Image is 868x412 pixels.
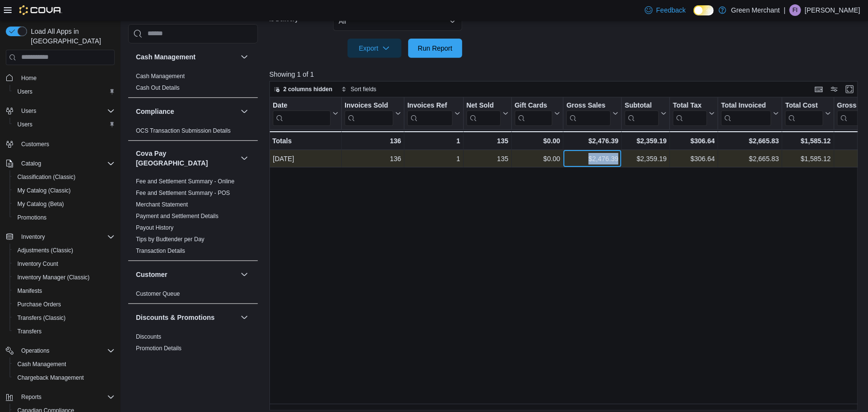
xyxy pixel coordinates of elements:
a: Users [13,119,36,130]
button: Invoices Ref [407,101,460,125]
span: Operations [21,347,50,355]
button: Promotions [10,211,119,224]
button: Adjustments (Classic) [10,244,119,257]
span: Adjustments (Classic) [17,247,73,254]
span: My Catalog (Classic) [17,187,71,194]
span: Inventory [21,233,45,241]
span: Transaction Details [136,247,185,255]
a: Inventory Count [13,258,62,270]
button: Catalog [17,158,45,169]
div: $2,476.39 [566,153,618,165]
div: Date [273,101,331,110]
button: Inventory Manager (Classic) [10,271,119,284]
span: OCS Transaction Submission Details [136,127,231,135]
span: Inventory Manager (Classic) [17,274,90,281]
span: Operations [17,345,115,357]
span: Reports [21,393,41,401]
span: My Catalog (Beta) [13,198,115,210]
div: 135 [466,135,508,147]
a: OCS Transaction Submission Details [136,127,231,134]
button: Export [347,39,401,58]
div: Gift Card Sales [514,101,552,125]
div: 136 [345,135,401,147]
button: Total Tax [673,101,715,125]
button: Run Report [408,39,462,58]
a: Transfers [13,326,45,337]
span: Merchant Statement [136,201,188,208]
span: Purchase Orders [13,299,115,310]
div: $2,476.39 [566,135,618,147]
button: Display options [828,83,840,95]
span: Users [13,86,115,97]
div: Subtotal [625,101,659,125]
div: Total Invoiced [721,101,771,125]
p: [PERSON_NAME] [805,4,860,16]
div: Subtotal [625,101,659,110]
button: Enter fullscreen [844,83,855,95]
button: Operations [2,344,119,357]
button: Gift Cards [514,101,560,125]
button: Catalog [2,157,119,170]
a: Home [17,72,40,84]
a: Transaction Details [136,247,185,254]
button: 2 columns hidden [270,83,336,95]
a: Merchant Statement [136,201,188,208]
a: Manifests [13,285,46,297]
button: All [333,12,462,31]
div: Net Sold [466,101,500,110]
span: My Catalog (Classic) [13,185,115,196]
span: My Catalog (Beta) [17,200,64,208]
div: Discounts & Promotions [128,331,258,370]
span: Classification (Classic) [17,173,76,181]
button: Discounts & Promotions [136,313,237,322]
button: Compliance [136,107,237,116]
a: Fee and Settlement Summary - POS [136,190,230,196]
span: Inventory Manager (Classic) [13,272,115,283]
div: Customer [128,288,258,303]
div: 136 [345,153,401,165]
span: Chargeback Management [17,374,84,382]
span: Cash Out Details [136,84,180,92]
span: Users [17,88,32,96]
button: Reports [2,390,119,404]
button: Sort fields [337,83,380,95]
button: Inventory [2,230,119,244]
a: Purchase Orders [13,299,65,310]
span: Home [21,74,37,82]
span: Run Report [418,43,453,53]
button: Users [10,118,119,131]
span: Reports [17,391,115,403]
div: $1,585.12 [785,153,830,165]
a: My Catalog (Beta) [13,198,68,210]
h3: Cash Management [136,52,196,62]
span: Transfers [13,326,115,337]
span: Manifests [17,287,42,295]
button: Subtotal [625,101,667,125]
div: $2,359.19 [625,153,667,165]
button: Net Sold [466,101,508,125]
span: Catalog [21,160,41,167]
span: Payout History [136,224,174,232]
div: Gross Sales [566,101,611,125]
span: Users [17,121,32,128]
div: Cash Management [128,70,258,97]
span: Manifests [13,285,115,297]
span: Discounts [136,333,161,341]
button: Customers [2,137,119,151]
span: Customers [21,140,49,148]
span: Promotions [17,214,47,221]
a: Customer Queue [136,290,180,297]
button: Reports [17,391,45,403]
button: Total Cost [785,101,830,125]
h3: Compliance [136,107,174,116]
span: Load All Apps in [GEOGRAPHIC_DATA] [27,27,115,46]
h3: Discounts & Promotions [136,313,214,322]
span: Catalog [17,158,115,169]
a: Inventory Manager (Classic) [13,272,93,283]
button: Compliance [239,106,250,117]
div: [DATE] [273,153,338,165]
button: Customer [239,269,250,280]
div: $306.64 [673,153,715,165]
span: Inventory Count [17,260,58,268]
